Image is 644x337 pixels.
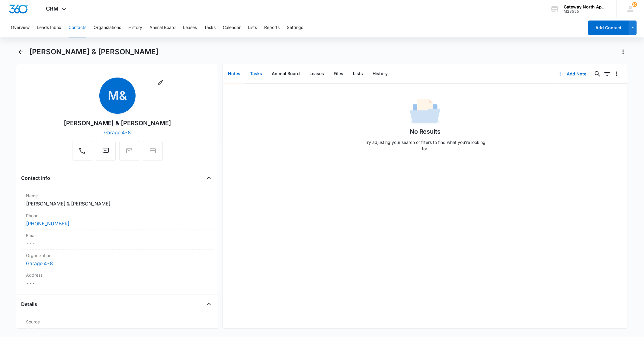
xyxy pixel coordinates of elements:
[204,299,214,309] button: Close
[26,319,209,325] label: Source
[602,69,612,79] button: Filters
[128,18,142,37] button: History
[588,21,629,35] button: Add Contact
[21,190,213,210] div: Name[PERSON_NAME] & [PERSON_NAME]
[26,232,209,239] label: Email
[149,18,176,37] button: Animal Board
[94,18,121,37] button: Organizations
[410,127,441,136] h1: No Results
[21,316,213,336] div: SourceDefault
[21,174,50,182] h4: Contact Info
[26,220,69,227] a: [PHONE_NUMBER]
[287,18,303,37] button: Settings
[26,240,209,247] dd: ---
[21,230,213,250] div: Email---
[564,9,608,14] div: account id
[204,173,214,183] button: Close
[612,69,622,79] button: Overflow Menu
[21,210,213,230] div: Phone[PHONE_NUMBER]
[26,326,209,333] dd: Default
[16,47,25,57] button: Back
[69,18,86,37] button: Contacts
[267,65,305,83] button: Animal Board
[632,2,637,7] div: notifications count
[362,139,489,152] p: Try adjusting your search or filters to find what you’re looking for.
[104,129,131,135] a: Garage 4-8
[26,212,209,219] label: Phone
[72,141,92,161] button: Call
[29,47,159,56] h1: [PERSON_NAME] & [PERSON_NAME]
[26,272,209,278] label: Address
[618,47,628,57] button: Actions
[204,18,216,37] button: Tasks
[64,119,171,128] div: [PERSON_NAME] & [PERSON_NAME]
[553,67,593,81] button: Add Note
[245,65,267,83] button: Tasks
[26,279,209,287] dd: ---
[96,141,116,161] button: Text
[26,200,209,207] dd: [PERSON_NAME] & [PERSON_NAME]
[96,150,116,155] a: Text
[348,65,368,83] button: Lists
[21,300,37,308] h4: Details
[72,150,92,155] a: Call
[21,250,213,269] div: OrganizationGarage 4-8
[26,192,209,199] label: Name
[264,18,280,37] button: Reports
[21,269,213,289] div: Address---
[11,18,30,37] button: Overview
[183,18,197,37] button: Leases
[593,69,602,79] button: Search...
[329,65,348,83] button: Files
[99,78,136,114] span: M&
[632,2,637,7] span: 108
[37,18,61,37] button: Leads Inbox
[410,97,440,127] img: No Data
[248,18,257,37] button: Lists
[564,5,608,9] div: account name
[305,65,329,83] button: Leases
[368,65,392,83] button: History
[26,252,209,259] label: Organization
[46,5,59,12] span: CRM
[223,65,245,83] button: Notes
[223,18,241,37] button: Calendar
[26,260,53,266] a: Garage 4-8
